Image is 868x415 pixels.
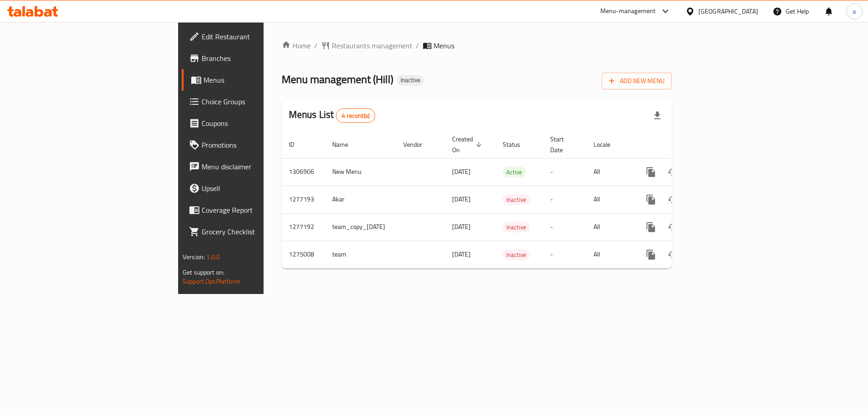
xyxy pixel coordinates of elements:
td: - [543,158,586,186]
a: Edit Restaurant [182,26,323,47]
button: Change Status [662,216,684,238]
span: a [853,6,856,16]
td: - [543,213,586,241]
span: Menu management ( Hill ) [282,69,393,89]
span: Edit Restaurant [202,31,316,42]
a: Promotions [182,134,323,156]
span: Version: [183,251,205,263]
span: ID [289,139,306,150]
span: Menu disclaimer [202,161,316,172]
span: Active [503,167,526,177]
span: Created On [452,134,485,155]
span: Restaurants management [332,40,412,51]
span: Add New Menu [609,75,665,87]
td: All [586,213,633,241]
button: Change Status [662,244,684,266]
span: Upsell [202,183,316,194]
a: Grocery Checklist [182,221,323,242]
span: Coverage Report [202,205,316,215]
span: Menus [434,40,454,51]
div: Total records count [336,108,375,123]
button: more [640,244,662,266]
span: Get support on: [183,266,224,278]
a: Branches [182,47,323,69]
span: Inactive [503,195,530,205]
th: Actions [633,131,734,159]
h2: Menus List [289,108,375,123]
div: Inactive [503,194,530,205]
td: All [586,241,633,268]
li: / [416,40,419,51]
div: Menu-management [600,6,656,17]
a: Coverage Report [182,199,323,221]
span: 4 record(s) [336,112,375,120]
span: [DATE] [452,166,471,177]
span: [DATE] [452,248,471,260]
a: Choice Groups [182,91,323,112]
span: Name [332,139,360,150]
span: [DATE] [452,221,471,233]
span: Branches [202,53,316,64]
button: Add New Menu [602,73,672,89]
td: All [586,186,633,213]
td: - [543,241,586,268]
table: enhanced table [282,131,734,269]
button: more [640,189,662,210]
a: Menu disclaimer [182,156,323,177]
span: Status [503,139,532,150]
nav: breadcrumb [282,40,672,51]
td: All [586,158,633,186]
a: Support.OpsPlatform [183,275,240,287]
button: Change Status [662,161,684,183]
td: - [543,186,586,213]
td: New Menu [325,158,396,186]
span: Coupons [202,118,316,129]
span: Locale [594,139,622,150]
button: more [640,161,662,183]
span: Choice Groups [202,96,316,107]
span: Inactive [503,250,530,260]
div: [GEOGRAPHIC_DATA] [698,6,758,16]
a: Upsell [182,177,323,199]
td: team [325,241,396,268]
span: Vendor [403,139,434,150]
div: Active [503,167,526,177]
div: Inactive [503,249,530,260]
a: Coupons [182,112,323,134]
button: Change Status [662,189,684,210]
td: team_copy_[DATE] [325,213,396,241]
div: Inactive [503,222,530,233]
div: Export file [646,105,668,126]
span: Start Date [550,134,576,155]
td: Akar [325,186,396,213]
span: Promotions [202,140,316,150]
span: Menus [203,75,316,85]
span: [DATE] [452,193,471,205]
a: Menus [182,69,323,91]
div: Inactive [397,75,424,86]
button: more [640,216,662,238]
a: Restaurants management [321,40,412,51]
span: Inactive [397,76,424,84]
span: Inactive [503,222,530,233]
span: Grocery Checklist [202,226,316,237]
span: 1.0.0 [206,251,220,263]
